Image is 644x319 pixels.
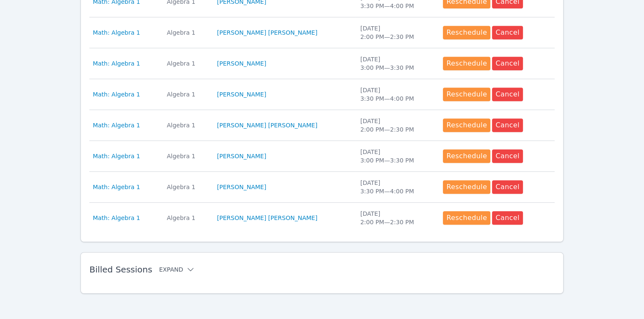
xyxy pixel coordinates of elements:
button: Cancel [492,180,523,194]
tr: Math: Algebra 1Algebra 1[PERSON_NAME] [PERSON_NAME][DATE]2:00 PM—2:30 PMRescheduleCancel [89,17,555,48]
a: [PERSON_NAME] [PERSON_NAME] [217,121,318,129]
button: Cancel [492,211,523,225]
button: Cancel [492,57,523,70]
a: Math: Algebra 1 [93,121,140,129]
div: [DATE] 2:00 PM — 2:30 PM [360,117,433,134]
div: Algebra 1 [167,28,207,37]
div: Algebra 1 [167,90,207,99]
button: Reschedule [443,57,490,70]
a: Math: Algebra 1 [93,152,140,160]
a: [PERSON_NAME] [217,90,266,99]
a: [PERSON_NAME] [PERSON_NAME] [217,28,318,37]
button: Reschedule [443,88,490,101]
div: [DATE] 2:00 PM — 2:30 PM [360,24,433,41]
div: [DATE] 2:00 PM — 2:30 PM [360,209,433,226]
button: Cancel [492,149,523,163]
button: Reschedule [443,180,490,194]
button: Reschedule [443,26,490,39]
div: Algebra 1 [167,121,207,129]
span: Billed Sessions [89,264,152,275]
button: Expand [159,265,195,274]
button: Cancel [492,118,523,132]
button: Cancel [492,26,523,39]
button: Reschedule [443,211,490,225]
a: [PERSON_NAME] [PERSON_NAME] [217,214,318,222]
a: [PERSON_NAME] [217,152,266,160]
button: Cancel [492,88,523,101]
a: Math: Algebra 1 [93,90,140,99]
div: Algebra 1 [167,59,207,68]
a: Math: Algebra 1 [93,59,140,68]
div: [DATE] 3:00 PM — 3:30 PM [360,55,433,72]
tr: Math: Algebra 1Algebra 1[PERSON_NAME][DATE]3:00 PM—3:30 PMRescheduleCancel [89,141,555,172]
div: [DATE] 3:30 PM — 4:00 PM [360,86,433,103]
div: Algebra 1 [167,152,207,160]
a: Math: Algebra 1 [93,214,140,222]
div: Algebra 1 [167,183,207,191]
button: Reschedule [443,118,490,132]
tr: Math: Algebra 1Algebra 1[PERSON_NAME][DATE]3:30 PM—4:00 PMRescheduleCancel [89,172,555,203]
button: Reschedule [443,149,490,163]
a: Math: Algebra 1 [93,28,140,37]
div: [DATE] 3:30 PM — 4:00 PM [360,179,433,195]
tr: Math: Algebra 1Algebra 1[PERSON_NAME][DATE]3:00 PM—3:30 PMRescheduleCancel [89,48,555,79]
tr: Math: Algebra 1Algebra 1[PERSON_NAME][DATE]3:30 PM—4:00 PMRescheduleCancel [89,79,555,110]
div: [DATE] 3:00 PM — 3:30 PM [360,148,433,165]
a: [PERSON_NAME] [217,183,266,191]
tr: Math: Algebra 1Algebra 1[PERSON_NAME] [PERSON_NAME][DATE]2:00 PM—2:30 PMRescheduleCancel [89,110,555,141]
tr: Math: Algebra 1Algebra 1[PERSON_NAME] [PERSON_NAME][DATE]2:00 PM—2:30 PMRescheduleCancel [89,203,555,233]
a: Math: Algebra 1 [93,183,140,191]
a: [PERSON_NAME] [217,59,266,68]
div: Algebra 1 [167,214,207,222]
